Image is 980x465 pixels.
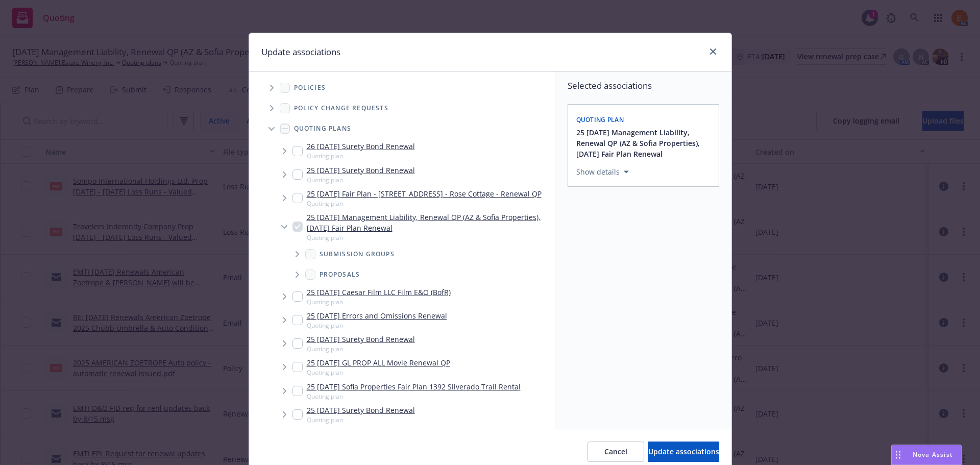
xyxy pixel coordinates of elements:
span: Quoting plan [307,298,451,306]
span: Submission groups [320,251,395,257]
span: Update associations [648,447,719,456]
a: 25 [DATE] Errors and Omissions Renewal [307,310,447,321]
a: 25 [DATE] Sofia Properties Fair Plan 1392 Silverado Trail Rental [307,381,521,392]
button: Update associations [648,442,719,462]
span: Selected associations [568,80,719,92]
span: Policy change requests [294,105,388,111]
a: 25 [DATE] Caesar Film LLC Film E&O (BofR) [307,287,451,298]
span: Policies [294,85,326,91]
span: Nova Assist [913,450,953,459]
span: Quoting plan [307,321,447,330]
button: Show details [572,166,633,178]
span: Quoting plan [307,152,415,160]
span: Quoting plan [307,199,542,208]
span: Proposals [320,272,360,278]
button: Nova Assist [891,445,962,465]
h1: Update associations [261,45,340,59]
a: close [707,45,719,58]
span: Quoting plan [307,345,415,353]
button: Cancel [587,442,644,462]
span: Quoting plan [307,176,415,184]
a: 25 [DATE] GL PROP ALL Movie Renewal QP [307,357,450,368]
span: Cancel [604,447,627,456]
button: 25 [DATE] Management Liability, Renewal QP (AZ & Sofia Properties), [DATE] Fair Plan Renewal [576,127,713,159]
span: Quoting plans [294,126,352,132]
a: 26 [DATE] Surety Bond Renewal [307,141,415,152]
span: Quoting plan [307,415,415,424]
div: Drag to move [892,445,904,464]
span: Quoting plan [576,115,624,124]
span: Quoting plan [307,368,450,377]
span: Quoting plan [307,392,521,401]
a: 25 [DATE] Surety Bond Renewal [307,165,415,176]
a: 25 [DATE] Surety Bond, [DATE] Surety Bond Renewal [307,428,486,439]
a: 25 [DATE] Fair Plan - [STREET_ADDRESS] - Rose Cottage - Renewal QP [307,188,542,199]
a: 25 [DATE] Surety Bond Renewal [307,405,415,415]
a: 25 [DATE] Surety Bond Renewal [307,334,415,345]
